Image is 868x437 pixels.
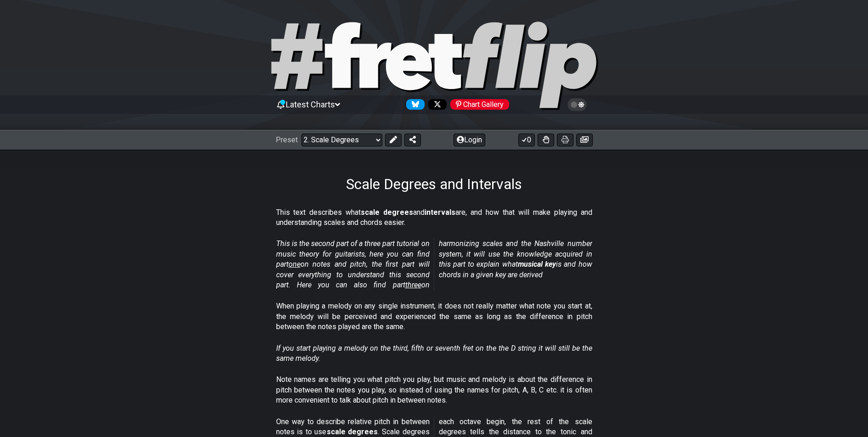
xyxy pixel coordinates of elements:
span: Preset [276,135,298,144]
button: 0 [518,134,535,146]
a: Follow #fretflip at X [425,99,447,110]
strong: scale degrees [327,427,378,436]
button: Login [454,134,485,146]
span: Latest Charts [286,100,335,109]
button: Print [557,134,573,146]
span: one [289,260,301,269]
h1: Scale Degrees and Intervals [346,175,522,193]
a: Follow #fretflip at Bluesky [403,99,425,110]
button: Create image [576,134,593,146]
em: This is the second part of a three part tutorial on music theory for guitarists, here you can fin... [276,239,592,289]
p: This text describes what and are, and how that will make playing and understanding scales and cho... [276,207,592,228]
strong: musical key [518,260,556,269]
button: Toggle Dexterity for all fretkits [538,134,554,146]
div: Chart Gallery [450,99,509,110]
select: Preset [301,134,382,146]
strong: scale degrees [361,208,413,217]
button: Share Preset [404,134,421,146]
span: Toggle light / dark theme [572,101,583,109]
em: If you start playing a melody on the third, fifth or seventh fret on the the D string it will sti... [276,344,592,363]
strong: intervals [425,208,455,217]
a: #fretflip at Pinterest [447,99,509,110]
span: three [405,280,421,289]
button: Edit Preset [385,134,402,146]
p: Note names are telling you what pitch you play, but music and melody is about the difference in p... [276,375,592,405]
p: When playing a melody on any single instrument, it does not really matter what note you start at,... [276,301,592,332]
